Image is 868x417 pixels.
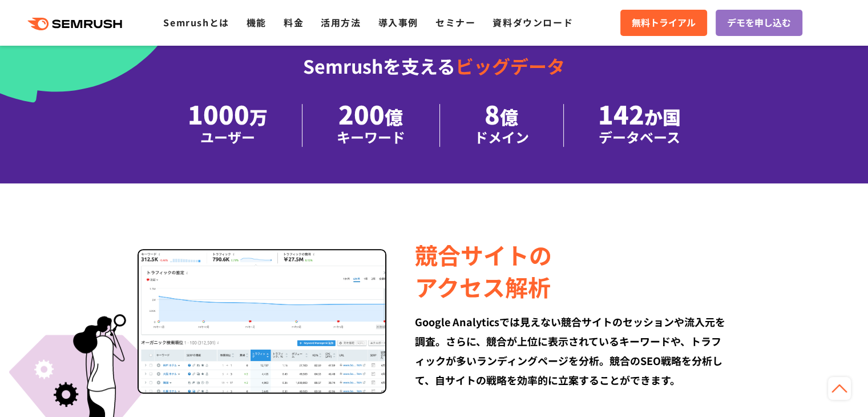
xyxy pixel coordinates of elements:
li: 8 [440,104,564,147]
a: 機能 [247,15,267,29]
a: 導入事例 [378,15,418,29]
span: 億 [500,103,518,130]
a: Semrushとは [163,15,229,29]
a: 活用方法 [321,15,361,29]
div: Google Analyticsでは見えない競合サイトのセッションや流入元を調査。さらに、競合が上位に表示されているキーワードや、トラフィックが多いランディングページを分析。競合のSEO戦略を分... [415,312,730,390]
a: セミナー [435,15,475,29]
div: 競合サイトの アクセス解析 [415,239,730,303]
span: か国 [644,103,681,130]
li: 142 [564,104,715,147]
span: 億 [385,103,403,130]
span: 無料トライアル [632,15,696,30]
li: 200 [302,104,440,147]
div: Semrushを支える [106,46,762,104]
a: デモを申し込む [716,10,802,36]
div: キーワード [337,127,405,147]
a: 資料ダウンロード [492,15,573,29]
span: デモを申し込む [727,15,791,30]
a: 料金 [284,15,304,29]
div: ドメイン [474,127,529,147]
span: ビッグデータ [455,53,565,79]
a: 無料トライアル [620,10,707,36]
div: データベース [598,127,681,147]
